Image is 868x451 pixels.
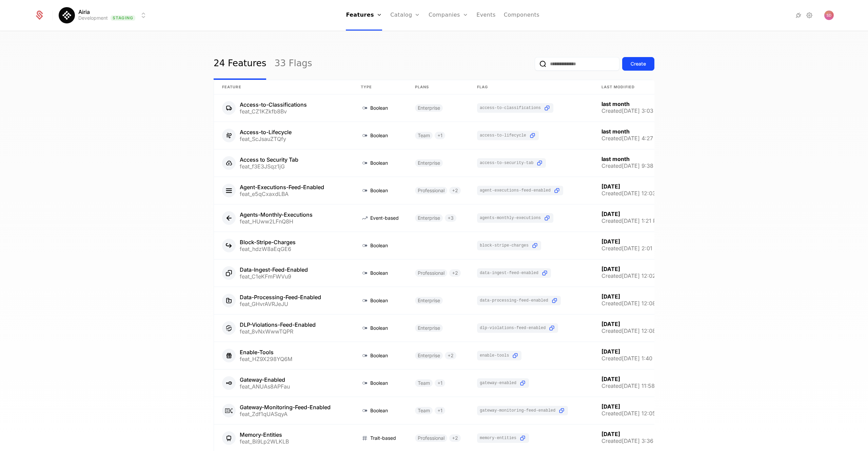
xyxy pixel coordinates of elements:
[214,48,266,80] a: 24 Features
[78,15,108,21] div: Development
[824,11,834,20] button: Open user button
[794,11,803,19] a: Integrations
[111,15,135,21] span: Staging
[59,7,75,23] img: Airia
[407,80,469,94] th: Plans
[593,80,674,94] th: Last Modified
[274,48,312,80] a: 33 Flags
[214,80,353,94] th: Feature
[469,80,593,94] th: Flag
[805,11,813,19] a: Settings
[353,80,407,94] th: Type
[622,57,654,71] button: Create
[824,11,834,20] img: Svetoslav Dodev
[78,9,90,15] span: Airia
[61,8,147,23] button: Select environment
[631,60,646,67] div: Create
